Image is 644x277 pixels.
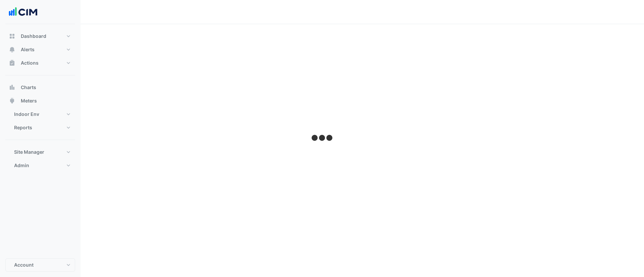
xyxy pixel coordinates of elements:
button: Reports [5,121,75,134]
button: Actions [5,56,75,70]
span: Admin [14,162,29,169]
button: Account [5,258,75,272]
app-icon: Dashboard [9,33,15,40]
button: Admin [5,159,75,172]
span: Site Manager [14,149,44,155]
span: Charts [21,84,36,91]
span: Reports [14,124,32,131]
app-icon: Actions [9,60,15,66]
span: Indoor Env [14,111,39,118]
span: Alerts [21,46,35,53]
span: Account [14,262,34,268]
button: Meters [5,94,75,108]
span: Dashboard [21,33,46,40]
span: Meters [21,97,37,104]
app-icon: Meters [9,97,15,104]
button: Indoor Env [5,108,75,121]
span: Actions [21,60,39,66]
button: Dashboard [5,29,75,43]
button: Charts [5,81,75,94]
button: Alerts [5,43,75,56]
img: Company Logo [8,5,38,19]
app-icon: Charts [9,84,15,91]
button: Site Manager [5,145,75,159]
app-icon: Alerts [9,46,15,53]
